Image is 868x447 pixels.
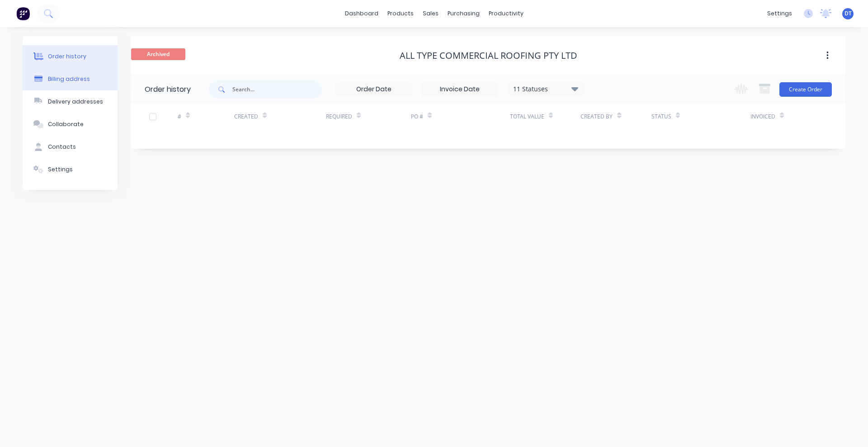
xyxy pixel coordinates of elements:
span: Archived [131,48,185,60]
div: Billing address [48,75,90,83]
a: dashboard [340,7,383,20]
div: Invoiced [750,104,807,129]
div: PO # [411,113,423,121]
div: sales [418,7,443,20]
button: Create Order [779,82,832,97]
img: Factory [16,7,30,20]
div: Settings [48,165,73,174]
button: Collaborate [23,113,118,136]
input: Search... [232,80,322,99]
div: Invoiced [750,113,775,121]
div: settings [763,7,797,20]
div: Created [234,104,326,129]
span: DT [844,9,852,18]
div: Order history [145,84,191,95]
div: All Type Commercial Roofing Pty Ltd [400,50,577,61]
div: Created By [580,113,613,121]
input: Order Date [336,83,412,96]
div: Total Value [510,113,544,121]
div: Status [651,104,750,129]
div: Order history [48,52,86,61]
div: Total Value [510,104,580,129]
div: productivity [484,7,528,20]
div: 11 Statuses [508,84,584,94]
div: # [178,113,181,121]
input: Invoice Date [422,83,498,96]
div: products [383,7,418,20]
button: Contacts [23,136,118,158]
div: Collaborate [48,120,84,128]
div: purchasing [443,7,484,20]
div: Status [651,113,671,121]
div: Required [326,113,352,121]
div: Created [234,113,258,121]
div: Required [326,104,411,129]
div: Created By [580,104,651,129]
button: Settings [23,158,118,181]
div: # [178,104,234,129]
div: PO # [411,104,510,129]
button: Delivery addresses [23,90,118,113]
div: Delivery addresses [48,98,103,106]
button: Billing address [23,68,118,90]
div: Contacts [48,143,76,151]
button: Order history [23,45,118,68]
